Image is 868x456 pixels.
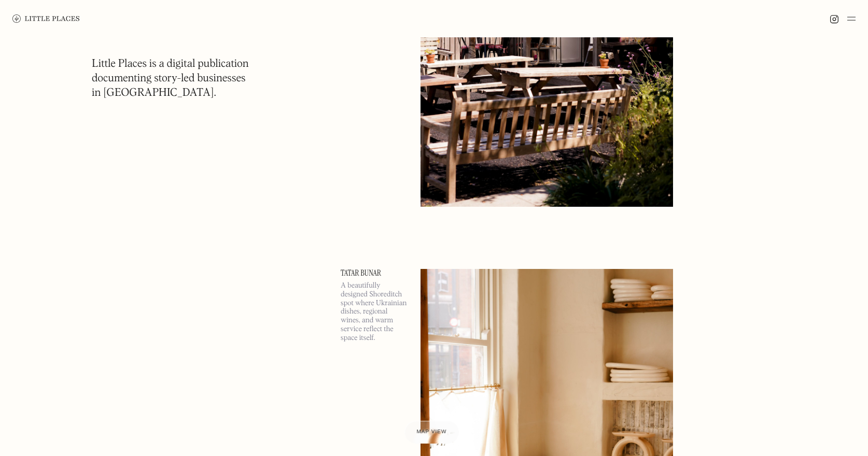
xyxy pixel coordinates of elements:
[404,421,459,444] a: Map view
[417,429,447,435] span: Map view
[341,269,408,277] a: Tatar Bunar
[341,281,408,343] p: A beautifully designed Shoreditch spot where Ukrainian dishes, regional wines, and warm service r...
[92,57,249,101] h1: Little Places is a digital publication documenting story-led businesses in [GEOGRAPHIC_DATA].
